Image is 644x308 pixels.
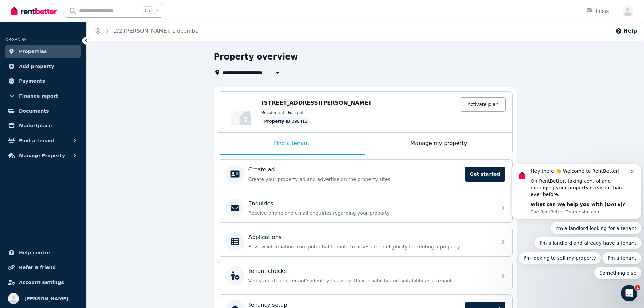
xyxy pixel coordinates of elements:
span: Get started [465,167,505,182]
div: : 398412 [262,117,310,125]
span: 1 [635,285,640,290]
div: Manage my property [365,133,512,155]
a: Create adCreate your property ad and advertise on the property sitesGet started [218,160,512,189]
span: [STREET_ADDRESS][PERSON_NAME] [262,100,371,106]
p: Create your property ad and advertise on the property sites [248,176,461,183]
a: ApplicationsReview information from potential tenants to assess their eligibility for renting a p... [218,227,512,256]
span: Ctrl [143,6,153,15]
a: Help centre [5,246,81,259]
p: Applications [248,233,282,241]
a: Properties [5,45,81,58]
a: EnquiriesReceive phone and email enquiries regarding your property [218,193,512,222]
h1: Property overview [214,51,298,62]
a: Refer a friend [5,261,81,274]
span: Find a tenant [19,137,55,145]
p: Review information from potential tenants to assess their eligibility for renting a property [248,243,493,250]
p: Enquiries [248,199,273,208]
a: Marketplace [5,119,81,133]
span: Marketplace [19,122,52,130]
div: Inbox [585,8,609,15]
a: Documents [5,104,81,118]
iframe: Intercom live chat [621,285,637,301]
span: Documents [19,107,49,115]
p: Receive phone and email enquiries regarding your property [248,210,493,216]
button: Find a tenant [5,134,81,147]
a: Payments [5,74,81,88]
span: [PERSON_NAME] [24,294,68,303]
p: Create ad [248,166,275,174]
span: Manage Property [19,151,65,160]
span: Finance report [19,92,58,100]
a: Add property [5,60,81,73]
a: Finance report [5,89,81,103]
span: Add property [19,62,54,70]
a: Activate plan [460,97,505,112]
p: Verify a potential tenant's identity to assess their reliability and suitability as a tenant [248,277,493,284]
span: Residential | For rent [262,110,304,115]
button: Help [615,27,637,35]
div: Find a tenant [218,133,365,155]
img: RentBetter [11,6,57,16]
nav: Breadcrumb [87,22,207,41]
a: 2/2 [PERSON_NAME], Lidcombe [114,28,199,34]
button: Manage Property [5,149,81,162]
span: Payments [19,77,45,85]
span: Refer a friend [19,263,56,271]
span: Help centre [19,248,50,257]
a: Tenant checksVerify a potential tenant's identity to assess their reliability and suitability as ... [218,261,512,290]
p: Tenant checks [248,267,287,275]
span: Properties [19,47,47,55]
span: k [156,8,159,14]
span: ORGANISE [5,37,27,42]
iframe: Intercom notifications message [509,103,644,290]
span: Property ID [264,119,291,124]
span: Account settings [19,278,64,286]
a: Account settings [5,276,81,289]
